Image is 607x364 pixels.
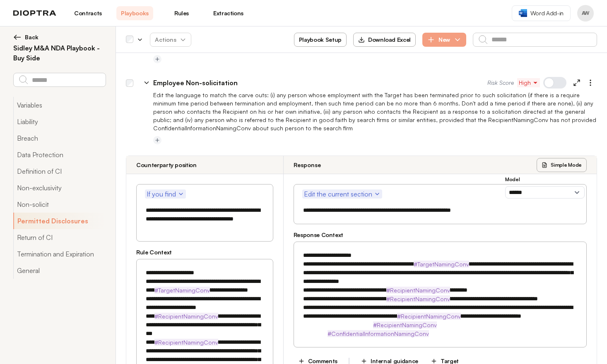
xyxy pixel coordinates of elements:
a: Playbooks [116,6,153,20]
button: Playbook Setup [294,33,347,47]
button: Permitted Disclosures [13,213,106,229]
img: left arrow [13,33,22,41]
h3: Response [294,161,321,169]
strong: #RecipientNamingConv [373,321,437,328]
strong: #RecipientNamingConv [397,313,461,320]
h3: Counterparty position [136,161,197,169]
strong: #TargetNamingConv [414,261,469,268]
button: If you find [145,189,186,199]
button: Termination and Expiration [13,246,106,262]
img: word [519,9,527,17]
span: Risk Score [487,79,514,87]
strong: #TargetNamingConv [154,287,210,294]
button: New [422,33,466,47]
button: Add tag [153,55,161,63]
a: Rules [163,6,200,20]
a: Extractions [210,6,247,20]
span: Actions [148,32,193,47]
select: Model [505,186,585,199]
span: Word Add-in [530,9,564,17]
button: Return of CI [13,229,106,246]
span: Back [25,33,39,41]
button: Data Protection [13,146,106,163]
button: Add tag [153,136,161,144]
button: Non-exclusivity [13,180,106,196]
h3: Response Context [294,231,587,239]
strong: #RecipientNamingConv [386,287,450,294]
button: High [517,78,540,87]
button: Definition of CI [13,163,106,180]
a: Contracts [70,6,106,20]
div: Select all [126,36,133,43]
button: Edit the current section [302,189,382,199]
p: Employee Non-solicitation [153,78,238,88]
h3: Model [505,176,585,183]
button: General [13,262,106,279]
h2: Sidley M&A NDA Playbook - Buy Side [13,43,106,63]
img: logo [13,10,56,16]
button: Variables [13,97,106,113]
button: Liability [13,113,106,130]
button: Back [13,33,106,41]
strong: #ConfidentialInformationNamingConv [328,330,429,337]
strong: #RecipientNamingConv [154,313,218,320]
h3: Rule Context [136,248,273,256]
strong: #RecipientNamingConv [386,295,450,302]
button: Profile menu [577,5,594,22]
span: High [519,79,538,87]
span: Edit the current section [304,189,381,199]
button: Actions [150,33,191,47]
button: Simple Mode [537,158,587,172]
button: Download Excel [353,33,416,47]
button: Non-solicit [13,196,106,213]
p: Edit the language to match the carve outs: (i) any person whose employment with the Target has be... [153,91,597,132]
button: Breach [13,130,106,146]
span: If you find [147,189,184,199]
a: Word Add-in [512,5,571,21]
strong: #RecipientNamingConv [154,339,218,346]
